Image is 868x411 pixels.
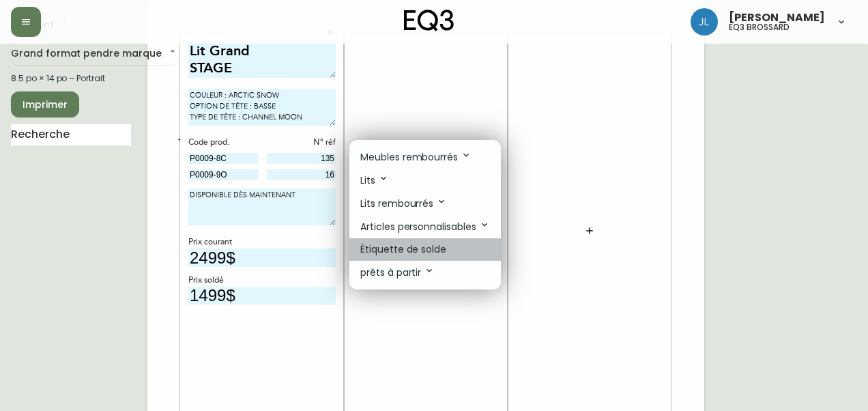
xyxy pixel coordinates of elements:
p: Lits [360,173,389,188]
p: Lits rembourrés [360,196,447,211]
p: Articles personnalisables [360,219,490,234]
p: Meubles rembourrés [360,150,472,165]
p: prêts à partir [360,265,435,280]
p: Étiquette de solde [360,242,446,257]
